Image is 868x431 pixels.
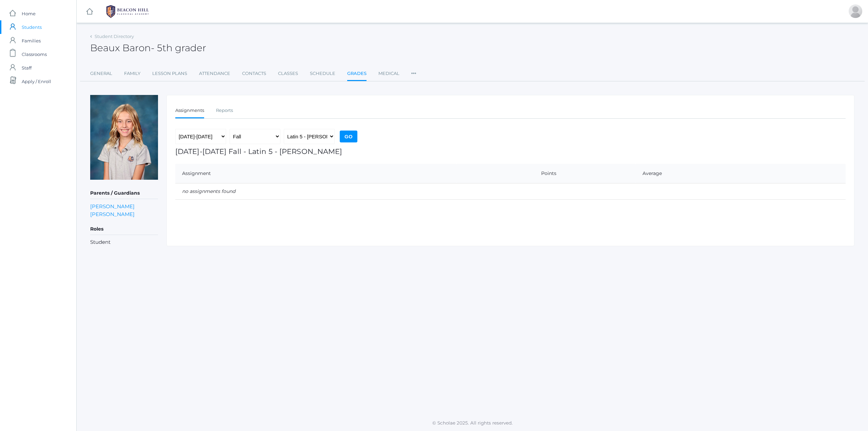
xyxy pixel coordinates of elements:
[152,67,187,80] a: Lesson Plans
[310,67,335,80] a: Schedule
[242,67,266,80] a: Contacts
[340,131,357,142] input: Go
[849,4,862,18] div: J'Lene Baron
[22,47,47,61] span: Classrooms
[22,7,36,20] span: Home
[199,67,230,80] a: Attendance
[175,104,204,118] a: Assignments
[22,20,42,34] span: Students
[90,188,158,199] h5: Parents / Guardians
[90,210,135,218] a: [PERSON_NAME]
[347,67,367,81] a: Grades
[90,43,206,53] h2: Beaux Baron
[90,67,112,80] a: General
[182,188,235,194] em: no assignments found
[216,104,233,117] a: Reports
[378,67,399,80] a: Medical
[636,164,846,183] th: Average
[77,419,868,426] p: © Scholae 2025. All rights reserved.
[175,148,846,155] h1: [DATE]-[DATE] Fall - Latin 5 - [PERSON_NAME]
[22,61,32,75] span: Staff
[278,67,298,80] a: Classes
[124,67,140,80] a: Family
[90,95,158,180] img: Beaux Baron
[90,238,158,246] li: Student
[90,223,158,235] h5: Roles
[90,202,135,210] a: [PERSON_NAME]
[22,75,51,88] span: Apply / Enroll
[175,164,457,183] th: Assignment
[95,34,134,39] a: Student Directory
[151,42,206,54] span: - 5th grader
[22,34,41,47] span: Families
[457,164,636,183] th: Points
[102,3,153,20] img: BHCALogos-05-308ed15e86a5a0abce9b8dd61676a3503ac9727e845dece92d48e8588c001991.png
